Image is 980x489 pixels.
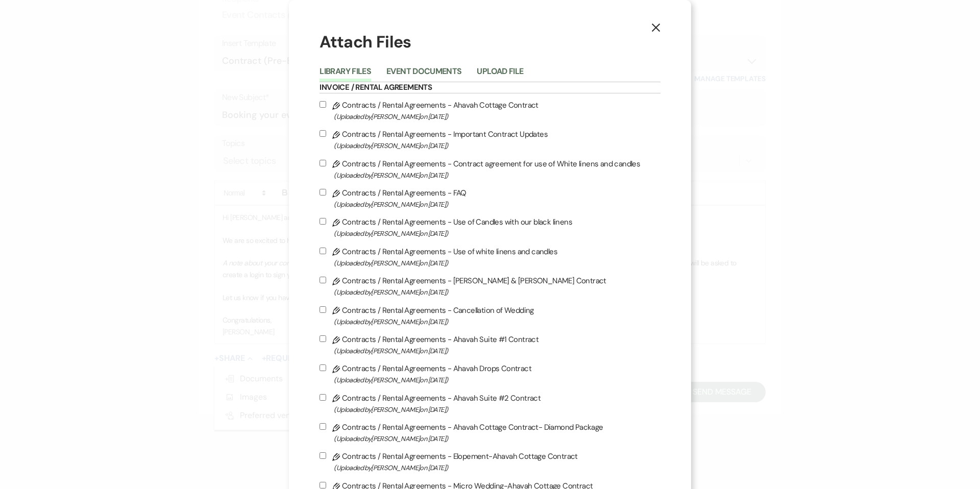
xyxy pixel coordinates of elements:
span: (Uploaded by [PERSON_NAME] on [DATE] ) [334,111,660,123]
button: Library Files [320,67,371,82]
input: Contracts / Rental Agreements - Important Contract Updates(Uploaded by[PERSON_NAME]on [DATE]) [320,130,326,137]
span: (Uploaded by [PERSON_NAME] on [DATE] ) [334,228,660,239]
input: Contracts / Rental Agreements - Cancellation of Wedding(Uploaded by[PERSON_NAME]on [DATE]) [320,306,326,313]
input: Contracts / Rental Agreements - Micro Wedding-Ahavah Cottage Contract(Uploaded by[PERSON_NAME]on ... [320,482,326,488]
label: Contracts / Rental Agreements - Use of white linens and candles [320,245,660,269]
input: Contracts / Rental Agreements - [PERSON_NAME] & [PERSON_NAME] Contract(Uploaded by[PERSON_NAME]on... [320,277,326,283]
input: Contracts / Rental Agreements - Ahavah Suite #1 Contract(Uploaded by[PERSON_NAME]on [DATE]) [320,335,326,342]
span: (Uploaded by [PERSON_NAME] on [DATE] ) [334,199,660,210]
label: Contracts / Rental Agreements - Elopement-Ahavah Cottage Contract [320,450,660,474]
span: (Uploaded by [PERSON_NAME] on [DATE] ) [334,316,660,328]
label: Contracts / Rental Agreements - Ahavah Suite #1 Contract [320,333,660,357]
span: (Uploaded by [PERSON_NAME] on [DATE] ) [334,257,660,269]
h1: Attach Files [320,31,660,54]
span: (Uploaded by [PERSON_NAME] on [DATE] ) [334,140,660,152]
span: (Uploaded by [PERSON_NAME] on [DATE] ) [334,286,660,298]
input: Contracts / Rental Agreements - Elopement-Ahavah Cottage Contract(Uploaded by[PERSON_NAME]on [DATE]) [320,452,326,459]
label: Contracts / Rental Agreements - Contract agreement for use of White linens and candles [320,157,660,181]
span: (Uploaded by [PERSON_NAME] on [DATE] ) [334,374,660,386]
span: (Uploaded by [PERSON_NAME] on [DATE] ) [334,462,660,474]
label: Contracts / Rental Agreements - Ahavah Cottage Contract [320,99,660,123]
button: Event Documents [386,67,461,82]
span: (Uploaded by [PERSON_NAME] on [DATE] ) [334,169,660,181]
input: Contracts / Rental Agreements - Ahavah Suite #2 Contract(Uploaded by[PERSON_NAME]on [DATE]) [320,394,326,401]
label: Contracts / Rental Agreements - Ahavah Drops Contract [320,362,660,386]
label: Contracts / Rental Agreements - Use of Candles with our black linens [320,215,660,239]
input: Contracts / Rental Agreements - Ahavah Cottage Contract- Diamond Package(Uploaded by[PERSON_NAME]... [320,423,326,430]
input: Contracts / Rental Agreements - FAQ(Uploaded by[PERSON_NAME]on [DATE]) [320,189,326,195]
input: Contracts / Rental Agreements - Ahavah Drops Contract(Uploaded by[PERSON_NAME]on [DATE]) [320,364,326,371]
label: Contracts / Rental Agreements - FAQ [320,186,660,210]
input: Contracts / Rental Agreements - Contract agreement for use of White linens and candles(Uploaded b... [320,160,326,166]
label: Contracts / Rental Agreements - Ahavah Suite #2 Contract [320,392,660,415]
span: (Uploaded by [PERSON_NAME] on [DATE] ) [334,345,660,357]
span: (Uploaded by [PERSON_NAME] on [DATE] ) [334,404,660,415]
h6: Invoice / Rental Agreements [320,82,660,93]
label: Contracts / Rental Agreements - Ahavah Cottage Contract- Diamond Package [320,421,660,445]
input: Contracts / Rental Agreements - Ahavah Cottage Contract(Uploaded by[PERSON_NAME]on [DATE]) [320,101,326,108]
label: Contracts / Rental Agreements - [PERSON_NAME] & [PERSON_NAME] Contract [320,274,660,298]
button: Upload File [477,67,523,82]
input: Contracts / Rental Agreements - Use of Candles with our black linens(Uploaded by[PERSON_NAME]on [... [320,218,326,225]
label: Contracts / Rental Agreements - Cancellation of Wedding [320,304,660,328]
input: Contracts / Rental Agreements - Use of white linens and candles(Uploaded by[PERSON_NAME]on [DATE]) [320,248,326,254]
label: Contracts / Rental Agreements - Important Contract Updates [320,128,660,152]
span: (Uploaded by [PERSON_NAME] on [DATE] ) [334,433,660,445]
